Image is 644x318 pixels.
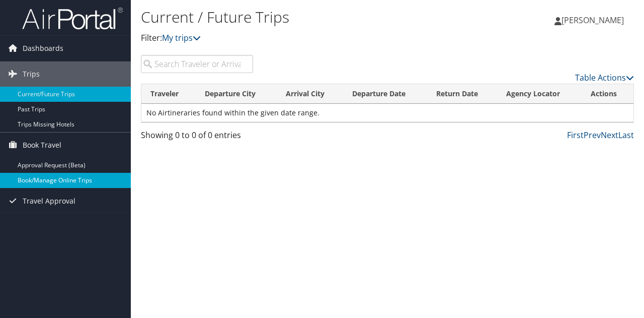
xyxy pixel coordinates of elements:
[141,129,253,146] div: Showing 0 to 0 of 0 entries
[343,84,427,104] th: Departure Date: activate to sort column descending
[561,15,624,26] span: [PERSON_NAME]
[141,84,196,104] th: Traveler: activate to sort column ascending
[554,5,634,35] a: [PERSON_NAME]
[277,84,344,104] th: Arrival City: activate to sort column ascending
[141,104,633,122] td: No Airtineraries found within the given date range.
[141,7,469,28] h1: Current / Future Trips
[141,32,469,45] p: Filter:
[427,84,498,104] th: Return Date: activate to sort column ascending
[567,130,584,141] a: First
[23,61,40,87] span: Trips
[584,130,601,141] a: Prev
[601,130,618,141] a: Next
[141,55,253,73] input: Search Traveler or Arrival City
[162,32,201,43] a: My trips
[582,84,633,104] th: Actions
[575,72,634,83] a: Table Actions
[618,130,634,141] a: Last
[497,84,582,104] th: Agency Locator: activate to sort column ascending
[23,133,61,158] span: Book Travel
[23,188,75,214] span: Travel Approval
[196,84,277,104] th: Departure City: activate to sort column ascending
[23,36,63,61] span: Dashboards
[22,7,123,30] img: airportal-logo.png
